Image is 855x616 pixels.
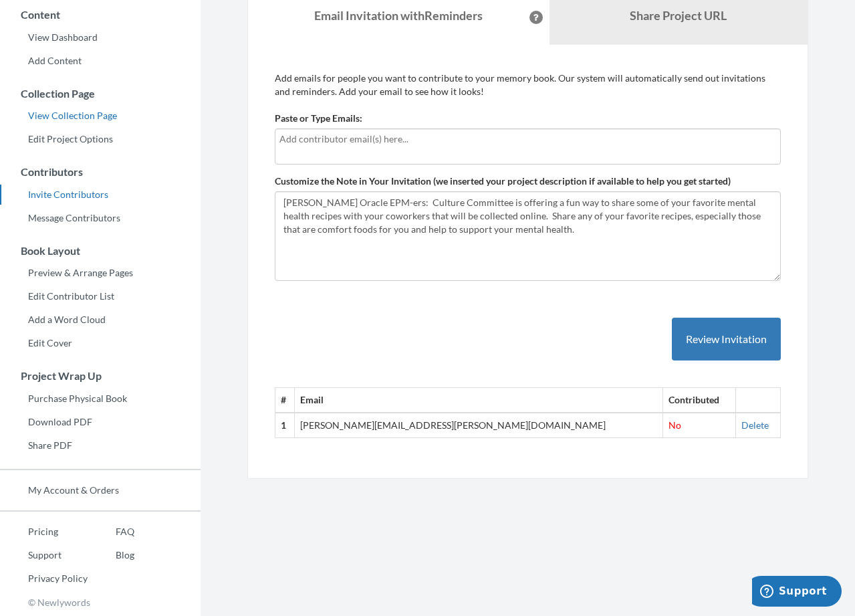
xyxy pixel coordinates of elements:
a: Delete [741,419,769,431]
iframe: Opens a widget where you can chat to one of our agents [752,576,842,609]
input: Add contributor email(s) here... [279,132,776,146]
h3: Collection Page [1,88,201,100]
h3: Content [1,9,201,21]
th: Contributed [663,388,735,413]
th: Email [295,388,663,413]
h3: Project Wrap Up [1,370,201,382]
th: 1 [275,413,295,437]
strong: Email Invitation with Reminders [314,8,483,23]
h3: Contributors [1,166,201,178]
textarea: [PERSON_NAME] Oracle EPM-ers: Culture Committee is offering a fun way to share some of your favor... [275,191,781,281]
h3: Book Layout [1,245,201,257]
a: Blog [88,545,134,565]
button: Review Invitation [672,318,781,361]
label: Customize the Note in Your Invitation (we inserted your project description if available to help ... [275,175,731,188]
label: Paste or Type Emails: [275,112,362,125]
a: FAQ [88,522,134,542]
b: Share Project URL [630,8,727,23]
td: [PERSON_NAME][EMAIL_ADDRESS][PERSON_NAME][DOMAIN_NAME] [295,413,663,437]
span: No [668,419,681,431]
p: Add emails for people you want to contribute to your memory book. Our system will automatically s... [275,72,781,98]
th: # [275,388,295,413]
